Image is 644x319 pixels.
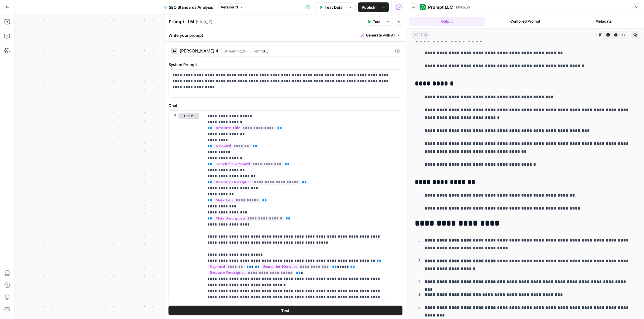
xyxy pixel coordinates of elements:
span: Version 11 [221,5,238,10]
textarea: Prompt LLM [169,19,194,25]
button: Version 11 [218,3,246,11]
button: Output [409,17,485,26]
label: System Prompt [168,62,402,68]
label: Chat [168,103,402,109]
button: user [178,113,199,119]
span: Temp [253,49,263,53]
span: Streaming [224,49,242,53]
button: Metadata [566,17,642,26]
div: Write your prompt [165,29,406,41]
span: Publish [362,4,375,10]
span: SEO Standards Analysis [169,4,213,10]
span: Test [281,308,290,314]
span: 0.3 [263,49,269,53]
button: Compiled Prompt [487,17,563,26]
span: OFF [242,49,248,53]
span: ( step_2 ) [456,5,470,10]
button: Generate with AI [358,31,402,39]
span: Prompt LLM [428,4,453,10]
span: Test Data [325,4,342,10]
span: string [411,31,430,39]
button: Publish [358,2,379,12]
span: | [221,48,224,54]
button: Test [168,306,402,316]
span: ( step_2 ) [196,19,213,25]
button: Test [365,18,383,26]
span: | [248,48,253,54]
span: Generate with AI [366,33,395,38]
div: [PERSON_NAME] 4 [180,49,218,53]
button: SEO Standards Analysis [160,2,217,12]
span: Test [373,19,380,24]
button: Test Data [315,2,346,12]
